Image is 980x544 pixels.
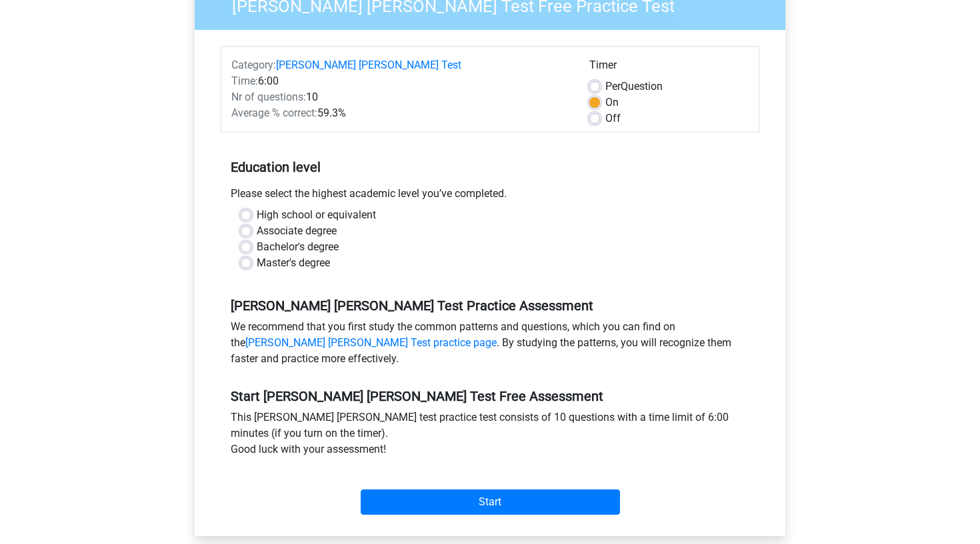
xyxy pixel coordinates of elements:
[231,154,749,180] h5: Education level
[257,255,330,271] label: Master's degree
[589,57,749,79] div: Timer
[231,107,317,119] span: Average % correct:
[257,223,337,239] label: Associate degree
[231,298,749,314] h5: [PERSON_NAME] [PERSON_NAME] Test Practice Assessment
[605,80,621,93] span: Per
[221,186,759,207] div: Please select the highest academic level you’ve completed.
[231,75,258,87] span: Time:
[221,409,759,463] div: This [PERSON_NAME] [PERSON_NAME] test practice test consists of 10 questions with a time limit of...
[221,73,579,89] div: 6:00
[605,95,619,111] label: On
[245,336,497,349] a: [PERSON_NAME] [PERSON_NAME] Test practice page
[231,91,306,103] span: Nr of questions:
[231,388,749,404] h5: Start [PERSON_NAME] [PERSON_NAME] Test Free Assessment
[221,319,759,372] div: We recommend that you first study the common patterns and questions, which you can find on the . ...
[257,207,376,223] label: High school or equivalent
[361,489,620,515] input: Start
[605,111,621,127] label: Off
[276,59,461,71] a: [PERSON_NAME] [PERSON_NAME] Test
[221,105,579,121] div: 59.3%
[221,89,579,105] div: 10
[605,79,663,95] label: Question
[257,239,339,255] label: Bachelor's degree
[231,59,276,71] span: Category:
